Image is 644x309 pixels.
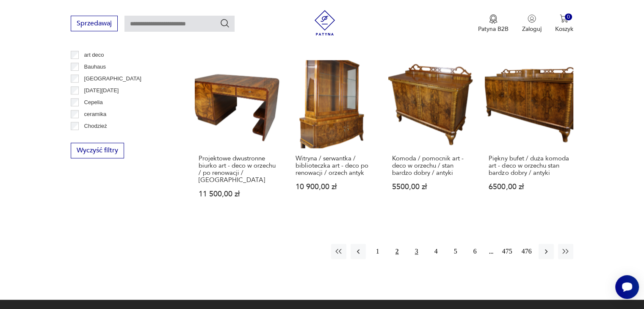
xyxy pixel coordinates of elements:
p: Cepelia [84,98,103,107]
p: Chodzież [84,121,107,131]
a: Projektowe dwustronne biurko art - deco w orzechu / po renowacji / KrakówProjektowe dwustronne bi... [195,60,283,214]
p: [DATE][DATE] [84,86,119,95]
button: 4 [428,244,444,259]
p: 10 900,00 zł [296,183,376,190]
button: Wyczyść filtry [71,143,124,158]
p: art deco [84,50,104,60]
button: Szukaj [220,18,230,28]
img: Patyna - sklep z meblami i dekoracjami vintage [312,10,337,36]
button: 2 [390,244,405,259]
p: Zaloguj [522,25,542,33]
button: 6 [467,244,483,259]
p: Koszyk [555,25,573,33]
a: Ikona medaluPatyna B2B [478,14,509,33]
div: 0 [565,14,572,21]
a: Sprzedawaj [71,21,118,27]
p: Bauhaus [84,62,106,72]
a: Piękny bufet / duża komoda art - deco w orzechu stan bardzo dobry / antykiPiękny bufet / duża kom... [485,60,573,214]
h3: Komoda / pomocnik art - deco w orzechu / stan bardzo dobry / antyki [392,155,473,177]
img: Ikonka użytkownika [528,14,536,23]
a: Witryna / serwantka / biblioteczka art - deco po renowacji / orzech antykWitryna / serwantka / bi... [292,60,380,214]
h3: Projektowe dwustronne biurko art - deco w orzechu / po renowacji / [GEOGRAPHIC_DATA] [199,155,279,184]
p: 11 500,00 zł [199,190,279,198]
button: 476 [519,244,534,259]
button: Zaloguj [522,14,542,33]
img: Ikona medalu [489,14,498,24]
p: Patyna B2B [478,25,509,33]
img: Ikona koszyka [560,14,568,23]
button: Patyna B2B [478,14,509,33]
button: 0Koszyk [555,14,573,33]
a: Komoda / pomocnik art - deco w orzechu / stan bardzo dobry / antykiKomoda / pomocnik art - deco w... [388,60,476,214]
button: 5 [448,244,463,259]
button: 475 [500,244,515,259]
p: Ćmielów [84,133,105,143]
iframe: Smartsupp widget button [615,275,639,299]
button: 3 [409,244,424,259]
p: ceramika [84,110,107,119]
button: 1 [370,244,385,259]
h3: Piękny bufet / duża komoda art - deco w orzechu stan bardzo dobry / antyki [489,155,569,177]
button: Sprzedawaj [71,16,118,31]
p: 5500,00 zł [392,183,473,190]
h3: Witryna / serwantka / biblioteczka art - deco po renowacji / orzech antyk [296,155,376,177]
p: [GEOGRAPHIC_DATA] [84,74,141,83]
p: 6500,00 zł [489,183,569,190]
